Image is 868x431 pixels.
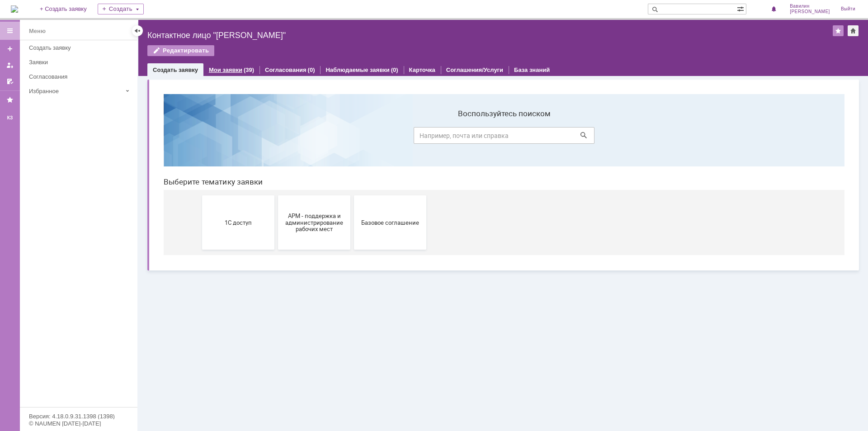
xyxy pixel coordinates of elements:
[200,132,267,139] span: Базовое соглашение
[325,66,389,73] a: Наблюдаемые заявки
[11,5,18,13] a: Перейти на домашнюю страницу
[3,74,17,89] a: Мои согласования
[153,66,198,73] a: Создать заявку
[132,25,143,36] div: Скрыть меню
[25,70,136,84] a: Согласования
[46,109,118,163] button: 1С доступ
[3,42,17,56] a: Создать заявку
[737,4,746,13] span: Расширенный поиск
[244,66,254,73] div: (39)
[209,66,242,73] a: Мои заявки
[3,114,17,122] div: КЗ
[25,55,136,69] a: Заявки
[265,66,307,73] a: Согласования
[257,40,438,57] input: Например, почта или справка
[29,413,128,419] div: Версия: 4.18.0.9.31.1398 (1398)
[514,66,550,73] a: База знаний
[29,88,122,95] div: Избранное
[29,26,46,37] div: Меню
[48,132,115,139] span: 1С доступ
[29,421,128,426] div: © NAUMEN [DATE]-[DATE]
[29,59,132,66] div: Заявки
[833,25,844,36] div: Добавить в избранное
[790,9,830,14] span: [PERSON_NAME]
[7,90,688,99] header: Выберите тематику заявки
[391,66,398,73] div: (0)
[29,44,132,51] div: Создать заявку
[848,25,859,36] div: Сделать домашней страницей
[29,73,132,80] div: Согласования
[122,109,194,163] button: АРМ - поддержка и администрирование рабочих мест
[3,111,17,125] a: КЗ
[3,58,17,72] a: Мои заявки
[147,31,833,40] div: Контактное лицо "[PERSON_NAME]"
[308,66,315,73] div: (0)
[446,66,503,73] a: Соглашения/Услуги
[409,66,435,73] a: Карточка
[257,22,438,31] label: Воспользуйтесь поиском
[790,4,830,9] span: Вавилин
[124,125,191,146] span: АРМ - поддержка и администрирование рабочих мест
[11,5,18,13] img: logo
[198,109,270,163] button: Базовое соглашение
[25,41,136,55] a: Создать заявку
[98,4,144,14] div: Создать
